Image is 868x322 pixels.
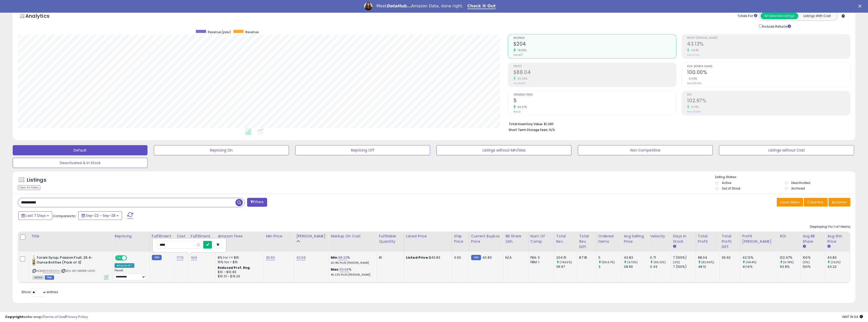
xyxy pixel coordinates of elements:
button: Repricing On [154,145,289,155]
small: Prev: 41.14% [687,53,699,56]
div: N/A [505,255,524,260]
div: Avg Win Price [827,234,848,244]
div: Fulfillment Cost [191,234,213,244]
i: DataHub... [386,4,411,8]
span: Revenue [245,30,258,34]
small: (1.52%) [831,260,841,264]
b: Max: [331,267,340,272]
small: Days In Stock. [673,244,676,249]
button: Listings With Cost [798,13,836,19]
div: Min Price [266,234,292,239]
label: Deactivated [791,181,810,185]
small: (0%) [803,260,810,264]
div: seller snap | | [5,315,88,319]
div: Preset: [115,269,146,280]
button: Save View [777,198,803,206]
div: Ordered Items [598,234,620,244]
p: 45.22% Profit [PERSON_NAME] [331,273,373,277]
div: 0.00 [454,255,465,260]
div: 40.22 [827,264,850,269]
b: Total Inventory Value: [509,122,543,126]
p: Listing States: [715,175,855,180]
th: The percentage added to the cost of goods (COGS) that forms the calculator for Min & Max prices. [329,232,377,252]
div: ASIN: [32,255,108,279]
p: 42.14% Profit [PERSON_NAME] [331,261,373,265]
div: Avg BB Share [803,234,823,244]
small: 82.96% [516,77,528,81]
label: Active [722,181,731,185]
div: Cost [177,234,187,239]
small: 0.00% [687,77,697,81]
div: $15.01 - $16.24 [218,274,260,279]
small: Avg BB Share. [803,244,806,249]
div: Close [858,5,863,8]
span: OFF [126,256,134,260]
a: Terms of Use [43,314,65,319]
div: Ship Price [454,234,467,244]
div: Totals For [737,14,757,18]
div: % [331,267,373,277]
span: All listings currently available for purchase on Amazon [32,275,44,280]
div: Days In Stock [673,234,693,244]
div: 88.04 [698,255,719,260]
a: 113.69 [340,267,349,272]
span: Sep-22 - Sep-28 [86,213,116,218]
div: [PERSON_NAME] [296,234,326,239]
h2: 102.97% [687,98,850,105]
small: (82.96%) [701,260,714,264]
div: Total Rev. Diff. [579,234,594,250]
div: Profit [PERSON_NAME] [742,234,775,244]
div: 100% [803,255,825,260]
span: Columns [807,200,823,205]
button: Columns [804,198,828,206]
li: $1,385 [509,121,846,127]
a: Check It Out [467,4,496,9]
h5: Analytics [25,12,59,21]
img: Profile image for Georgie [364,2,372,10]
div: Total Profit [698,234,717,244]
div: 0.71 [650,255,671,260]
small: Avg Win Price. [827,244,830,249]
div: Fulfillment [152,234,172,239]
div: Meet Amazon Data, done right. [376,4,463,9]
a: B001E5E2OU [43,269,60,273]
b: Listed Price: [406,255,429,260]
span: Avg. Buybox Share [687,65,850,68]
div: 39.92 [722,255,736,260]
span: Revenue (prev) [208,30,231,34]
small: Prev: 93.80% [687,110,701,113]
div: Include Returns [755,23,797,29]
label: Out of Stock [722,186,740,191]
span: Revenue [513,37,676,40]
span: Compared to: [53,214,76,218]
small: Prev: 3 [513,110,521,113]
div: 41.14% [742,264,778,269]
div: Velocity [650,234,669,239]
span: ON [116,256,122,260]
button: All Selected Listings [761,13,798,19]
div: 100% [803,264,825,269]
button: Non Competitive [578,145,713,155]
small: Prev: $117 [513,53,523,56]
button: Sep-22 - Sep-28 [78,211,122,220]
div: $10 - $10.83 [218,270,260,274]
div: 3 [598,264,622,269]
b: Short Term Storage Fees: [509,128,548,132]
span: | SKU: AO-NWR8-LGYD [61,269,95,273]
div: Markup on Cost [331,234,375,239]
h2: 100.00% [687,69,850,76]
small: 74.53% [516,48,527,52]
div: 0.43 [650,264,671,269]
button: Default [13,145,147,155]
img: 41Jt8YJ-W4L._SL40_.jpg [32,255,35,266]
small: (65.12%) [654,260,666,264]
div: FBA: 0 [530,255,550,260]
small: Prev: $48.12 [513,82,526,85]
div: Fulfillable Quantity [379,234,402,244]
button: Listings without Cost [719,145,854,155]
button: Deactivated & In Stock [13,158,147,168]
button: Listings without Min/Max [436,145,571,155]
span: 2025-10-9 19:34 GMT [842,314,863,319]
div: FBM: 1 [530,260,550,264]
div: 204.15 [556,255,577,260]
